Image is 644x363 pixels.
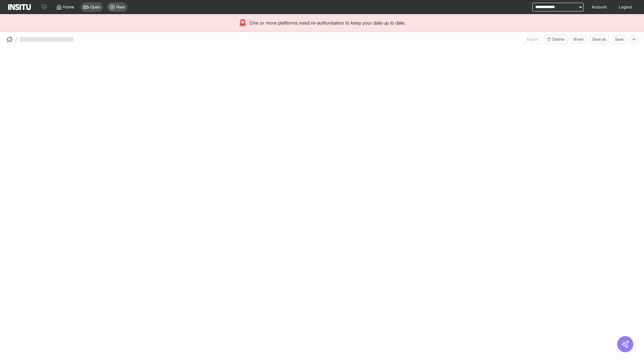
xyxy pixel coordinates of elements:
[250,19,406,26] span: One or more platforms need re-authorisation to keep your data up to date.
[15,36,17,43] span: /
[524,35,541,44] button: Export
[63,4,74,10] span: Home
[5,35,17,43] button: /
[90,4,100,10] span: Open
[8,4,31,10] img: Logo
[524,35,541,44] span: Can currently only export from Insights reports.
[116,4,125,10] span: New
[589,35,609,44] button: Save as
[612,35,627,44] button: Save
[570,35,587,44] button: Share
[238,18,247,28] div: 🚨
[544,35,568,44] button: Delete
